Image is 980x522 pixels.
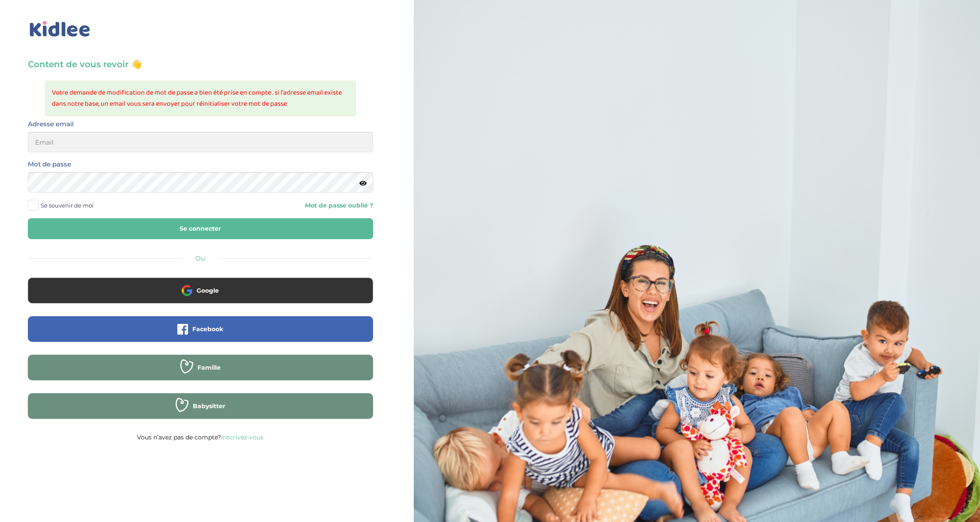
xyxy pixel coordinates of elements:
input: Email [28,132,373,152]
h3: Content de vous revoir 👋 [28,58,373,70]
span: Facebook [192,325,223,333]
button: Famille [28,355,373,380]
span: Se souvenir de moi [41,200,94,211]
img: logo_kidlee_bleu [28,19,92,39]
a: Inscrivez-vous [221,433,263,441]
img: google.png [182,285,192,296]
span: Ou [195,254,205,262]
button: Facebook [28,316,373,342]
a: Google [28,292,373,300]
p: Vous n’avez pas de compte? [28,432,373,443]
label: Adresse email [28,119,74,130]
a: Mot de passe oublié ? [207,202,373,210]
a: Facebook [28,331,373,339]
a: Babysitter [28,408,373,416]
label: Mot de passe [28,159,71,170]
button: Se connecter [28,218,373,239]
a: Famille [28,369,373,377]
button: Babysitter [28,393,373,419]
span: Google [197,286,219,295]
li: Votre demande de modification de mot de passe a bien été prise en compte . si l'adresse email exi... [52,87,349,110]
button: Google [28,278,373,303]
span: Babysitter [193,402,225,410]
img: facebook.png [177,324,188,335]
span: Famille [197,363,221,372]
